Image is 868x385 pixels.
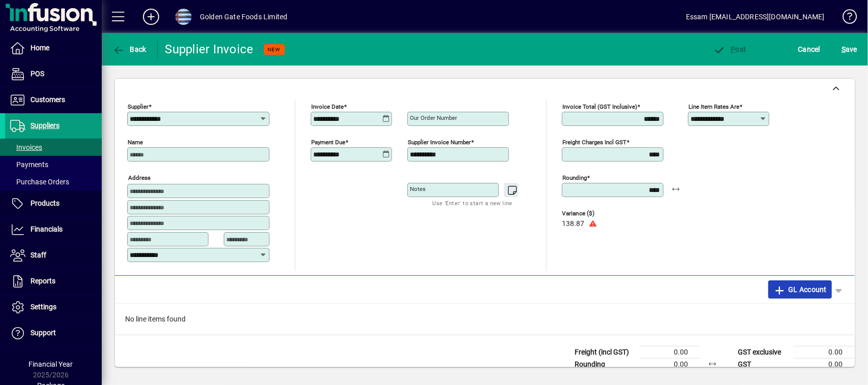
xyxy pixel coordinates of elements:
div: No line items found [115,304,855,335]
app-page-header-button: Back [102,40,158,58]
span: GL Account [773,281,827,298]
span: Settings [31,303,56,311]
span: Payments [10,161,48,169]
div: Supplier Invoice [165,41,254,57]
a: Support [5,320,102,346]
a: Knowledge Base [835,2,855,35]
span: Purchase Orders [10,178,69,186]
a: POS [5,61,102,87]
mat-label: Invoice Total (GST inclusive) [562,103,637,110]
td: GST exclusive [733,346,794,358]
span: Back [112,45,146,53]
mat-label: Freight charges incl GST [562,139,626,146]
td: Freight (incl GST) [570,346,639,358]
mat-label: Name [128,139,143,146]
span: ost [713,45,746,53]
span: Products [31,199,59,207]
span: Support [31,329,56,337]
span: POS [31,70,44,78]
a: Purchase Orders [5,173,102,190]
span: Invoices [10,143,42,151]
span: ave [842,41,857,57]
span: Financial Year [29,360,73,368]
a: Payments [5,156,102,173]
mat-label: Notes [410,185,426,192]
mat-label: Payment due [311,139,345,146]
button: Add [135,8,167,26]
button: GL Account [768,280,832,299]
a: Products [5,191,102,216]
div: Essam [EMAIL_ADDRESS][DOMAIN_NAME] [686,9,825,25]
span: NEW [268,46,281,53]
a: Home [5,36,102,61]
a: Reports [5,269,102,294]
mat-label: Invoice date [311,103,344,110]
td: 0.00 [639,358,700,370]
span: S [842,45,846,53]
td: Rounding [570,358,639,370]
span: Financials [31,225,63,233]
td: GST [733,358,794,370]
span: Reports [31,277,55,285]
mat-hint: Use 'Enter' to start a new line [433,197,513,209]
button: Cancel [796,40,823,58]
mat-label: Supplier invoice number [408,139,471,146]
span: Home [31,44,49,52]
span: Staff [31,251,46,259]
button: Back [110,40,149,58]
span: Variance ($) [562,210,623,217]
div: Golden Gate Foods Limited [200,9,287,25]
td: 0.00 [794,346,855,358]
a: Customers [5,87,102,113]
a: Financials [5,217,102,242]
mat-label: Rounding [562,174,587,181]
td: 0.00 [639,346,700,358]
a: Invoices [5,139,102,156]
mat-label: Supplier [128,103,148,110]
td: 0.00 [794,358,855,370]
a: Staff [5,243,102,268]
span: P [731,45,736,53]
button: Profile [167,8,200,26]
mat-label: Our order number [410,114,457,121]
span: Cancel [798,41,821,57]
span: Customers [31,95,65,104]
span: 138.87 [562,220,584,228]
a: Settings [5,295,102,320]
button: Post [711,40,749,58]
button: Save [839,40,860,58]
mat-label: Line item rates are [689,103,739,110]
span: Suppliers [31,121,59,130]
